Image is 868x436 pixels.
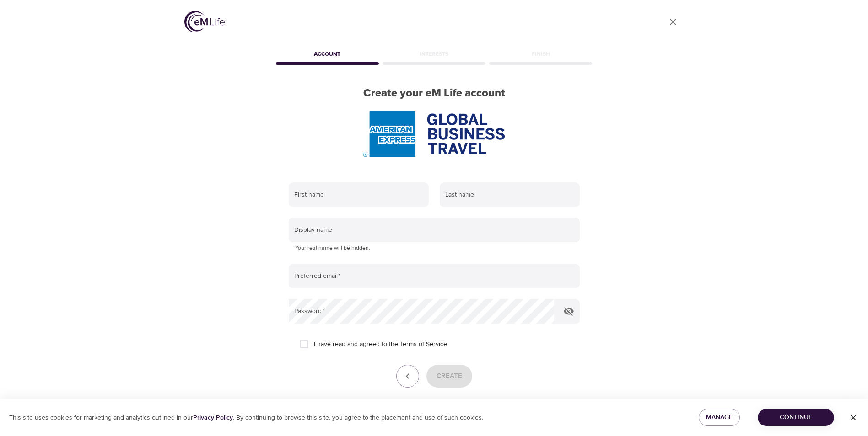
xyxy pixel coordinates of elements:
[193,414,233,422] a: Privacy Policy
[706,412,733,423] span: Manage
[662,11,684,33] a: close
[699,409,740,426] button: Manage
[314,340,447,349] span: I have read and agreed to the
[400,340,447,349] a: Terms of Service
[274,87,594,100] h2: Create your eM Life account
[758,409,834,426] button: Continue
[184,11,225,32] img: logo
[295,244,573,253] p: Your real name will be hidden.
[765,412,827,423] span: Continue
[363,111,504,157] img: AmEx%20GBT%20logo.png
